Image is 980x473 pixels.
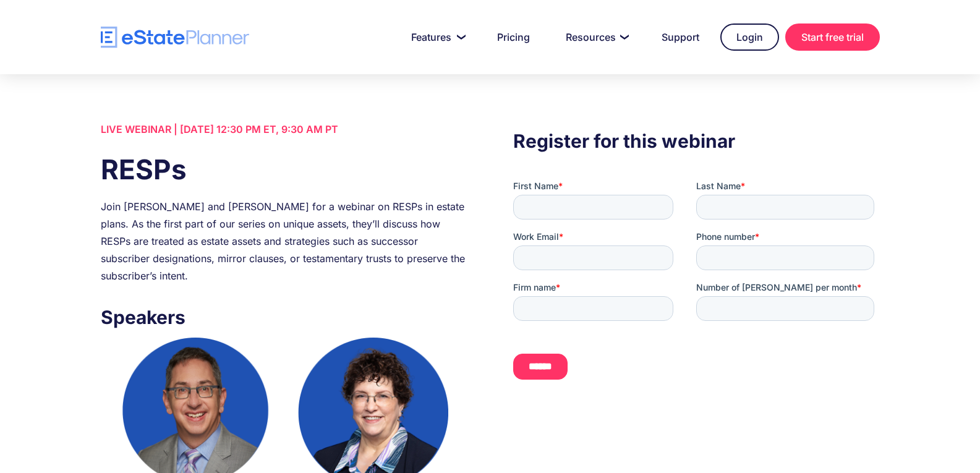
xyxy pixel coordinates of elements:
[513,127,879,155] h3: Register for this webinar
[101,27,249,48] a: home
[482,25,545,49] a: Pricing
[101,121,467,138] div: LIVE WEBINAR | [DATE] 12:30 PM ET, 9:30 AM PT
[101,303,467,331] h3: Speakers
[101,198,467,284] div: Join [PERSON_NAME] and [PERSON_NAME] for a webinar on RESPs in estate plans. As the first part of...
[647,25,714,49] a: Support
[396,25,476,49] a: Features
[101,150,467,189] h1: RESPs
[720,23,779,51] a: Login
[785,23,880,51] a: Start free trial
[513,180,879,401] iframe: Form 0
[551,25,641,49] a: Resources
